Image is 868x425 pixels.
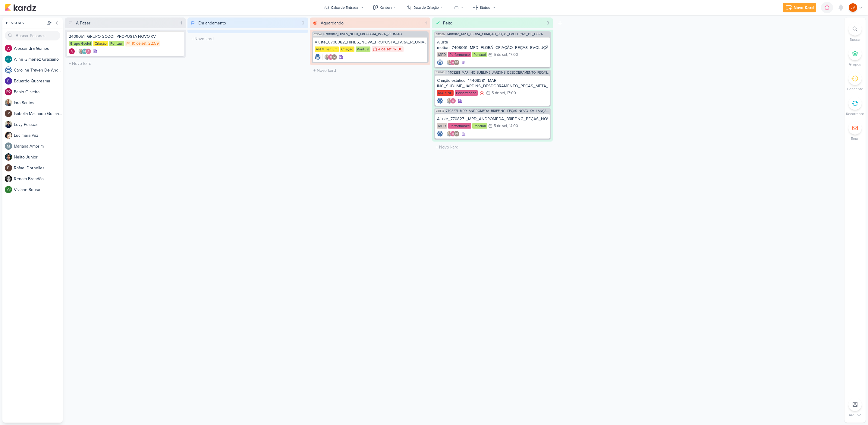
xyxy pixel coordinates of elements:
p: Arquivo [849,412,861,418]
div: Pessoas [5,20,46,26]
span: 7408061_MPD_FLORÁ_CRIAÇÃO_PEÇAS_EVOLUÇÃO_DE_OBRA [446,33,543,36]
img: Caroline Traven De Andrade [315,54,321,60]
div: Viviane Sousa [5,186,12,193]
p: Pendente [847,86,863,92]
img: Alessandra Gomes [450,59,456,66]
div: L u c i m a r a P a z [14,132,63,139]
img: Caroline Traven De Andrade [437,98,443,104]
span: 14408281_MAR INC_SUBLIME_JARDINS_DESDOBRAMENTO_PEÇAS_META_ADS [446,71,550,74]
div: Aline Gimenez Graciano [5,56,12,63]
div: Performance [448,123,471,129]
div: Criador(a): Caroline Traven De Andrade [437,131,443,137]
img: Alessandra Gomes [85,48,91,54]
div: Pontual [109,41,124,46]
div: Isabella Machado Guimarães [331,54,337,60]
img: Iara Santos [446,59,452,66]
div: 5 de set [492,91,505,95]
input: + Novo kard [66,59,184,68]
span: CT1326 [435,33,445,36]
img: Lucimara Paz [5,132,12,139]
p: FO [6,90,11,94]
div: 3 [544,20,552,26]
div: Pontual [472,123,487,129]
div: MAR INC [437,90,454,96]
div: Criação [340,46,354,52]
img: Iara Santos [5,99,12,106]
div: Colaboradores: Iara Santos, Alessandra Gomes, Isabella Machado Guimarães [445,59,460,66]
div: Isabella Machado Guimarães [454,131,460,137]
img: Alessandra Gomes [328,54,334,60]
div: Colaboradores: Iara Santos, Alessandra Gomes, Isabella Machado Guimarães [322,54,337,60]
div: , 17:00 [505,91,516,95]
span: 7708271_MPD_ANDROMEDA_BRIEFING_PEÇAS_NOVO_KV_LANÇAMENTO [446,109,550,113]
p: AG [6,58,11,61]
input: + Novo kard [433,143,552,152]
div: 5 de set [494,53,507,57]
div: Criação estático_14408281_MAR INC_SUBLIME_JARDINS_DESDOBRAMENTO_PEÇAS_META_ADS [437,78,548,89]
img: Rafael Dornelles [5,164,12,171]
div: Joney Viana [849,3,857,12]
div: L e v y P e s s o a [14,121,63,128]
div: , 17:00 [507,53,518,57]
div: , 14:00 [507,124,518,128]
span: CT1341 [313,33,322,36]
div: 1 [423,20,429,26]
p: IM [333,56,336,59]
div: Performance [448,52,471,57]
div: Criador(a): Caroline Traven De Andrade [315,54,321,60]
div: MPD [437,123,447,129]
img: Alessandra Gomes [69,48,75,54]
div: , 17:00 [392,47,402,51]
span: CT1512 [435,109,445,113]
img: Iara Santos [446,98,452,104]
img: kardz.app [5,4,36,11]
div: MPD [437,52,447,57]
img: Renata Brandão [5,175,12,182]
input: + Novo kard [189,34,307,43]
p: VS [7,188,11,191]
div: R e n a t a B r a n d ã o [14,176,63,182]
div: Novo Kard [794,5,814,11]
img: Caroline Traven De Andrade [437,131,443,137]
div: Performance [455,90,478,96]
div: Colaboradores: Iara Santos, Aline Gimenez Graciano, Alessandra Gomes [77,48,91,54]
div: Criador(a): Caroline Traven De Andrade [437,98,443,104]
p: IM [7,112,10,115]
div: 5 de set [494,124,507,128]
div: I s a b e l l a M a c h a d o G u i m a r ã e s [14,110,63,117]
div: Ajuste motion_7408061_MPD_FLORÁ_CRIAÇÃO_PEÇAS_EVOLUÇÃO_DE_OBRA_V2 [437,40,548,50]
p: Buscar [850,37,861,42]
p: Grupos [849,62,861,67]
p: Recorrente [846,111,864,117]
div: Grupo Godoi [69,41,92,46]
div: M a r i a n a A m o r i m [14,143,63,149]
input: Buscar Pessoas [5,31,60,40]
input: + Novo kard [311,66,429,75]
div: Ajuste_8708082_HINES_NOVA_PROPOSTA_PARA_REUNIAO [315,40,426,45]
div: I a r a S a n t o s [14,100,63,106]
img: Alessandra Gomes [450,98,456,104]
img: Levy Pessoa [5,121,12,128]
div: Criador(a): Alessandra Gomes [69,48,75,54]
p: Email [851,136,860,141]
div: V i v i a n e S o u s a [14,187,63,193]
div: N e l i t o J u n i o r [14,154,63,160]
img: Alessandra Gomes [450,131,456,137]
div: Isabella Machado Guimarães [5,110,12,117]
div: 4 de set [378,47,392,51]
div: Criação [93,41,108,46]
img: Caroline Traven De Andrade [5,66,12,74]
div: F a b i o O l i v e i r a [14,89,63,95]
div: 1 [178,20,184,26]
img: Alessandra Gomes [5,45,12,52]
div: Colaboradores: Iara Santos, Alessandra Gomes, Isabella Machado Guimarães [445,131,460,137]
p: AG [83,50,87,53]
div: Criador(a): Caroline Traven De Andrade [437,59,443,66]
span: CT1543 [435,71,445,74]
img: Mariana Amorim [5,142,12,150]
div: A l e s s a n d r a G o m e s [14,45,63,52]
li: Ctrl + F [844,22,866,42]
img: Eduardo Quaresma [5,77,12,85]
img: Iara Santos [324,54,330,60]
div: Pontual [472,52,487,57]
